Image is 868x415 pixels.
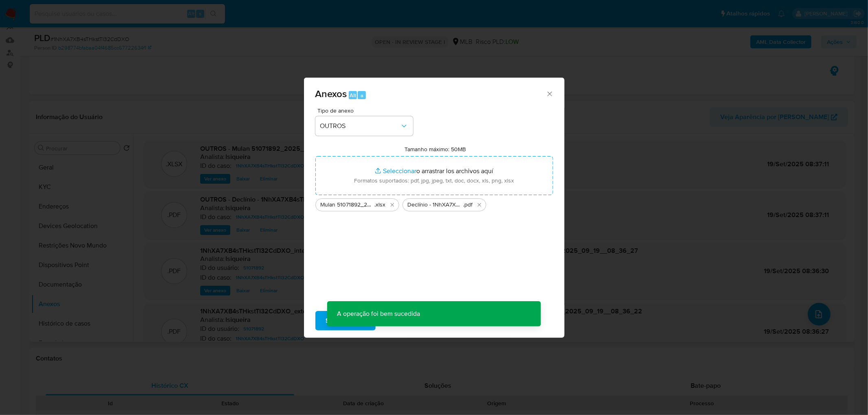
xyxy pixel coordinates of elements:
[350,91,356,99] span: Alt
[464,201,473,209] span: .pdf
[315,116,413,136] button: OUTROS
[546,90,553,97] button: Cerrar
[315,195,553,211] ul: Archivos seleccionados
[408,201,464,209] span: Declínio - 1NhXA7XB4sTHkstTI32CdDXO - CPF 25961445810 - [PERSON_NAME] DE [PERSON_NAME]
[389,312,416,330] span: Cancelar
[320,122,400,130] span: OUTROS
[404,146,466,153] label: Tamanho máximo: 50MB
[387,200,397,210] button: Eliminar Mulan 51071892_2025_09_18_16_22_41.xlsx
[315,87,347,101] span: Anexos
[375,201,386,209] span: .xlsx
[326,312,365,330] span: Subir arquivo
[327,301,430,326] p: A operação foi bem sucedida
[315,311,376,330] button: Subir arquivo
[474,200,484,210] button: Eliminar Declínio - 1NhXA7XB4sTHkstTI32CdDXO - CPF 25961445810 - JORGEA DE FATIMA GOMES DO NASCIM...
[317,108,415,113] span: Tipo de anexo
[321,201,375,209] span: Mulan 51071892_2025_09_18_16_22_41
[361,91,363,99] span: a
